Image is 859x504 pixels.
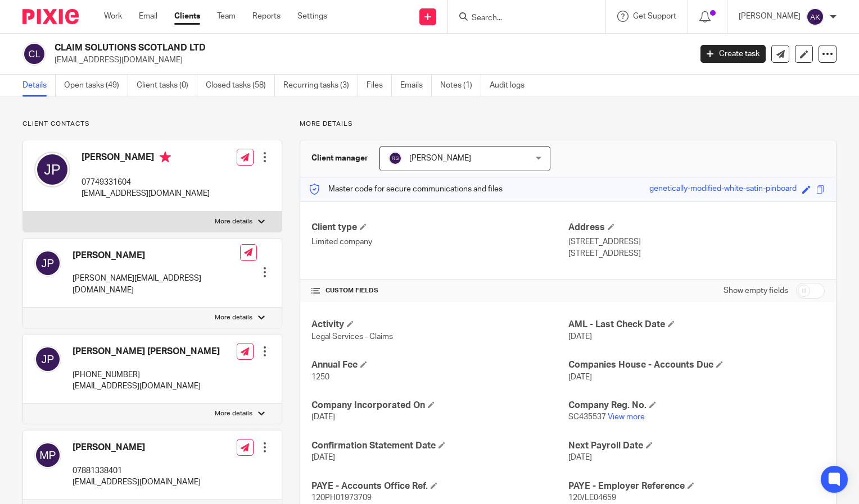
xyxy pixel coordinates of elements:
[73,442,201,453] h4: [PERSON_NAME]
[568,359,825,371] h4: Companies House - Accounts Due
[55,54,684,66] p: [EMAIL_ADDRESS][DOMAIN_NAME]
[568,333,592,341] span: [DATE]
[568,480,825,492] h4: PAYE - Employer Reference
[367,75,392,97] a: Files
[568,222,825,233] h4: Address
[139,11,157,22] a: Email
[309,184,503,195] p: Master code for secure communications and files
[409,154,471,162] span: [PERSON_NAME]
[215,409,252,418] p: More details
[311,236,568,248] p: Limited company
[73,465,201,476] p: 07881338401
[215,217,252,226] p: More details
[311,359,568,371] h4: Annual Fee
[568,319,825,331] h4: AML - Last Check Date
[64,75,128,97] a: Open tasks (49)
[568,248,825,259] p: [STREET_ADDRESS]
[104,11,122,22] a: Work
[34,442,61,469] img: svg%3E
[73,476,201,488] p: [EMAIL_ADDRESS][DOMAIN_NAME]
[311,494,372,502] span: 120PH01973709
[400,75,432,97] a: Emails
[311,440,568,452] h4: Confirmation Statement Date
[568,400,825,411] h4: Company Reg. No.
[22,42,46,66] img: svg%3E
[82,152,210,166] h4: [PERSON_NAME]
[22,75,56,97] a: Details
[568,236,825,248] p: [STREET_ADDRESS]
[311,222,568,233] h4: Client type
[739,11,801,22] p: [PERSON_NAME]
[568,413,606,421] span: SC435537
[82,188,210,199] p: [EMAIL_ADDRESS][DOMAIN_NAME]
[700,45,766,63] a: Create task
[649,183,797,196] div: genetically-modified-white-satin-pinboard
[55,42,558,54] h2: CLAIM SOLUTIONS SCOTLAND LTD
[297,11,327,22] a: Settings
[311,286,568,295] h4: CUSTOM FIELDS
[568,453,592,461] span: [DATE]
[73,381,220,392] p: [EMAIL_ADDRESS][DOMAIN_NAME]
[73,250,240,262] h4: [PERSON_NAME]
[311,400,568,411] h4: Company Incorporated On
[73,369,220,381] p: [PHONE_NUMBER]
[34,250,61,277] img: svg%3E
[22,120,282,129] p: Client contacts
[311,153,368,164] h3: Client manager
[34,346,61,373] img: svg%3E
[217,11,236,22] a: Team
[137,75,197,97] a: Client tasks (0)
[568,494,616,502] span: 120/LE04659
[724,285,788,296] label: Show empty fields
[300,120,837,129] p: More details
[22,9,79,24] img: Pixie
[252,11,281,22] a: Reports
[73,346,220,358] h4: [PERSON_NAME] [PERSON_NAME]
[311,373,329,381] span: 1250
[311,413,335,421] span: [DATE]
[206,75,275,97] a: Closed tasks (58)
[82,177,210,188] p: 07749331604
[490,75,533,97] a: Audit logs
[34,152,70,187] img: svg%3E
[440,75,481,97] a: Notes (1)
[215,313,252,322] p: More details
[311,333,393,341] span: Legal Services - Claims
[160,152,171,163] i: Primary
[568,440,825,452] h4: Next Payroll Date
[311,319,568,331] h4: Activity
[283,75,358,97] a: Recurring tasks (3)
[388,152,402,165] img: svg%3E
[806,8,824,26] img: svg%3E
[608,413,645,421] a: View more
[311,453,335,461] span: [DATE]
[311,480,568,492] h4: PAYE - Accounts Office Ref.
[73,273,240,296] p: [PERSON_NAME][EMAIL_ADDRESS][DOMAIN_NAME]
[471,13,572,24] input: Search
[633,12,676,20] span: Get Support
[174,11,200,22] a: Clients
[568,373,592,381] span: [DATE]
